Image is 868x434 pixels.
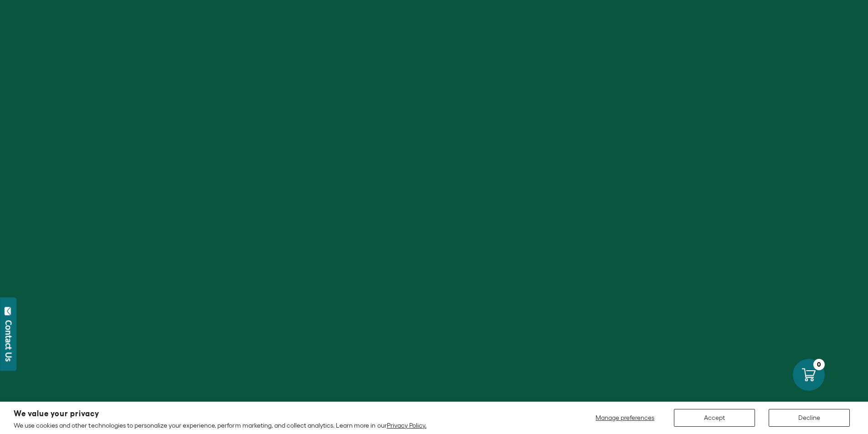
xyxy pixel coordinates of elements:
[596,414,654,421] span: Manage preferences
[14,410,426,418] h2: We value your privacy
[4,320,13,362] div: Contact Us
[14,421,426,429] p: We use cookies and other technologies to personalize your experience, perform marketing, and coll...
[674,409,755,427] button: Accept
[769,409,850,427] button: Decline
[590,409,660,427] button: Manage preferences
[813,359,825,370] div: 0
[387,422,426,429] a: Privacy Policy.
